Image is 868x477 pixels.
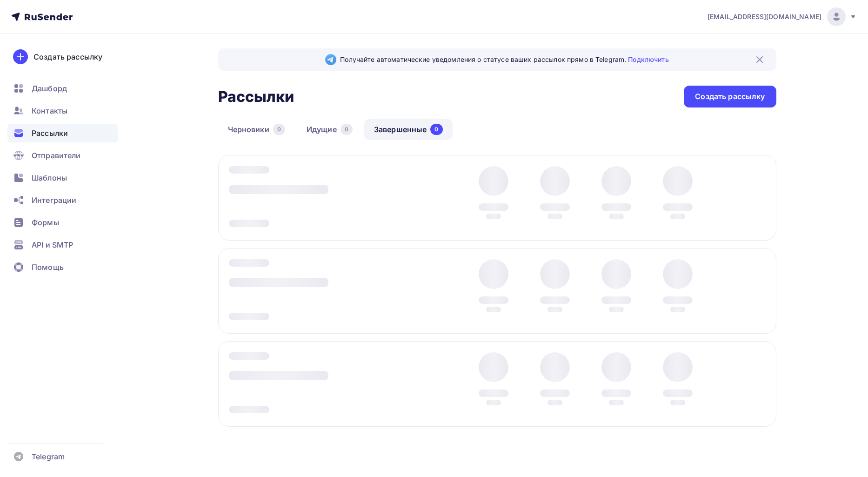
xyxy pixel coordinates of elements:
[32,105,67,116] span: Контакты
[341,124,353,135] div: 0
[218,119,295,140] a: Черновики0
[32,172,67,183] span: Шаблоны
[32,83,67,94] span: Дашборд
[32,195,76,206] span: Интеграции
[297,119,362,140] a: Идущие0
[32,150,81,161] span: Отправители
[33,51,102,62] div: Создать рассылку
[32,451,65,462] span: Telegram
[340,55,668,64] span: Получайте автоматические уведомления о статусе ваших рассылок прямо в Telegram.
[695,91,765,102] div: Создать рассылку
[32,128,68,139] span: Рассылки
[7,124,118,142] a: Рассылки
[273,124,285,135] div: 0
[708,7,857,26] a: [EMAIL_ADDRESS][DOMAIN_NAME]
[7,79,118,98] a: Дашборд
[7,213,118,232] a: Формы
[32,239,73,250] span: API и SMTP
[7,101,118,120] a: Контакты
[708,12,821,21] span: [EMAIL_ADDRESS][DOMAIN_NAME]
[32,262,64,273] span: Помощь
[325,54,336,65] img: Telegram
[364,119,453,140] a: Завершенные0
[7,168,118,187] a: Шаблоны
[7,146,118,165] a: Отправители
[32,217,59,228] span: Формы
[628,55,668,63] a: Подключить
[218,87,294,106] h2: Рассылки
[430,124,442,135] div: 0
